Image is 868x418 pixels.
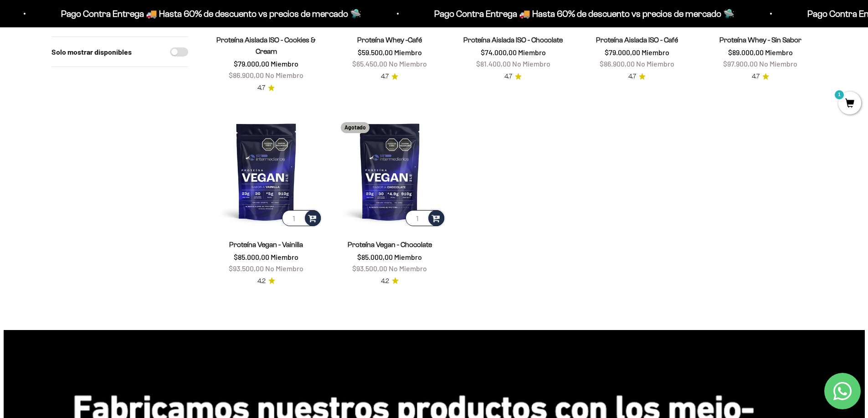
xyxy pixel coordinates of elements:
[834,89,845,100] mark: 1
[476,59,511,68] span: $81.400,00
[265,264,303,273] span: No Miembro
[463,36,563,44] a: Proteína Aislada ISO - Chocolate
[229,241,303,248] a: Proteína Vegan - Vainilla
[381,72,389,82] span: 4.7
[257,276,275,286] a: 4.24.2 de 5.0 estrellas
[229,71,264,79] span: $86.900,00
[348,241,432,248] a: Proteína Vegan - Chocolate
[234,253,269,261] span: $85.000,00
[51,46,132,58] label: Solo mostrar disponibles
[719,36,801,44] a: Proteína Whey - Sin Sabor
[357,36,422,44] a: Proteína Whey -Café
[600,59,635,68] span: $86.900,00
[257,83,275,93] a: 4.74.7 de 5.0 estrellas
[234,59,269,68] span: $79.000,00
[605,48,640,57] span: $79.000,00
[257,83,265,93] span: 4.7
[381,72,398,82] a: 4.74.7 de 5.0 estrellas
[504,72,512,82] span: 4.7
[381,276,389,286] span: 4.2
[427,6,728,21] p: Pago Contra Entrega 🚚 Hasta 60% de descuento vs precios de mercado 🛸
[389,264,427,273] span: No Miembro
[216,36,316,55] a: Proteína Aislada ISO - Cookies & Cream
[229,264,264,273] span: $93.500,00
[765,48,793,57] span: Miembro
[628,72,636,82] span: 4.7
[394,48,422,57] span: Miembro
[271,253,298,261] span: Miembro
[518,48,546,57] span: Miembro
[642,48,669,57] span: Miembro
[257,276,266,286] span: 4.2
[752,72,769,82] a: 4.74.7 de 5.0 estrellas
[481,48,517,57] span: $74.000,00
[838,99,861,109] a: 1
[352,264,387,273] span: $93.500,00
[728,48,764,57] span: $89.000,00
[636,59,674,68] span: No Miembro
[723,59,758,68] span: $97.900,00
[628,72,646,82] a: 4.74.7 de 5.0 estrellas
[752,72,760,82] span: 4.7
[358,48,393,57] span: $59.500,00
[596,36,678,44] a: Proteína Aislada ISO - Café
[357,253,393,261] span: $85.000,00
[54,6,354,21] p: Pago Contra Entrega 🚚 Hasta 60% de descuento vs precios de mercado 🛸
[504,72,522,82] a: 4.74.7 de 5.0 estrellas
[381,276,399,286] a: 4.24.2 de 5.0 estrellas
[394,253,422,261] span: Miembro
[512,59,550,68] span: No Miembro
[759,59,797,68] span: No Miembro
[352,59,387,68] span: $65.450,00
[389,59,427,68] span: No Miembro
[271,59,298,68] span: Miembro
[265,71,303,79] span: No Miembro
